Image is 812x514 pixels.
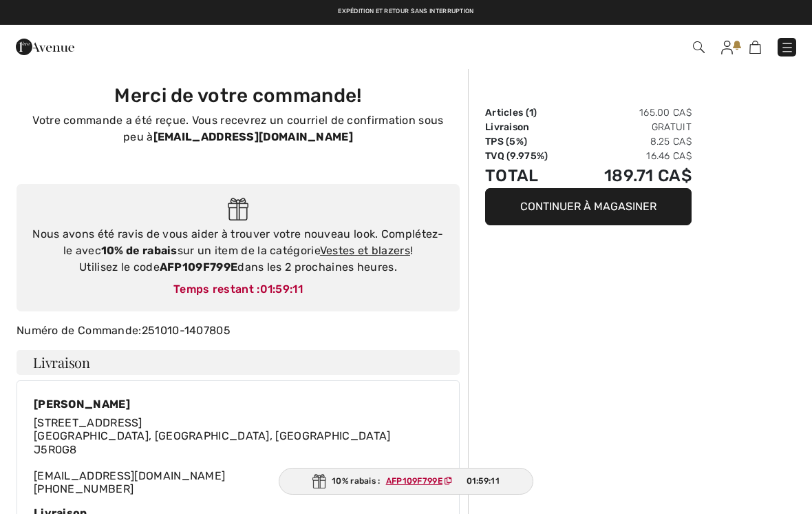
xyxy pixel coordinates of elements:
td: 8.25 CA$ [572,134,692,149]
img: 1ère Avenue [16,33,74,61]
img: Panier d'achat [749,41,761,54]
h3: Merci de votre commande! [25,84,451,107]
div: [EMAIL_ADDRESS][DOMAIN_NAME] [34,416,391,495]
span: 01:59:11 [467,475,500,487]
img: Gift.svg [228,198,249,220]
img: Mes infos [721,41,733,54]
strong: 10% de rabais [101,244,178,257]
a: 1ère Avenue [16,39,74,52]
span: 01:59:11 [260,282,303,296]
a: Vestes et blazers [320,244,410,257]
strong: AFP109F799E [160,260,237,274]
td: 189.71 CA$ [572,163,692,188]
ins: AFP109F799E [386,476,442,486]
td: 165.00 CA$ [572,105,692,120]
span: 1 [529,107,533,119]
div: Temps restant : [30,281,446,298]
td: Articles ( ) [485,105,572,120]
div: Nous avons été ravis de vous aider à trouver votre nouveau look. Complétez-le avec sur un item de... [30,226,446,276]
td: TPS (5%) [485,134,572,149]
td: 16.46 CA$ [572,149,692,163]
td: Gratuit [572,120,692,134]
div: [PERSON_NAME] [34,398,391,411]
div: 10% rabais : [279,468,533,495]
a: 251010-1407805 [142,324,231,337]
span: [STREET_ADDRESS] [GEOGRAPHIC_DATA], [GEOGRAPHIC_DATA], [GEOGRAPHIC_DATA] J5R0G8 [34,416,391,455]
td: TVQ (9.975%) [485,149,572,163]
h4: Livraison [17,350,460,375]
button: Continuer à magasiner [485,188,692,225]
img: Recherche [693,41,705,53]
div: Numéro de Commande: [8,322,468,339]
td: Total [485,163,572,188]
strong: [EMAIL_ADDRESS][DOMAIN_NAME] [153,130,353,143]
td: Livraison [485,120,572,134]
img: Gift.svg [312,474,326,489]
a: [PHONE_NUMBER] [34,482,133,495]
p: Votre commande a été reçue. Vous recevrez un courriel de confirmation sous peu à [25,112,451,145]
img: Menu [780,41,794,54]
